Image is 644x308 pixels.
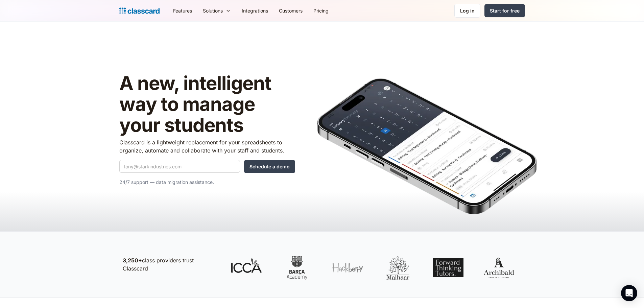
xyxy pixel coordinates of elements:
[168,3,197,18] a: Features
[490,7,520,14] div: Start for free
[454,4,480,18] a: Log in
[123,256,217,273] p: class providers trust Classcard
[244,160,295,173] input: Schedule a demo
[621,285,637,301] div: Open Intercom Messenger
[273,3,308,18] a: Customers
[119,73,295,136] h1: A new, intelligent way to manage your students
[119,138,295,155] p: Classcard is a lightweight replacement for your spreadsheets to organize, automate and collaborat...
[119,178,295,186] p: 24/7 support — data migration assistance.
[460,7,475,14] div: Log in
[197,3,236,18] div: Solutions
[119,6,160,16] a: Logo
[203,7,223,14] div: Solutions
[119,160,295,173] form: Quick Demo Form
[123,257,142,264] strong: 3,250+
[484,4,525,17] a: Start for free
[236,3,273,18] a: Integrations
[119,160,240,173] input: tony@starkindustries.com
[308,3,334,18] a: Pricing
